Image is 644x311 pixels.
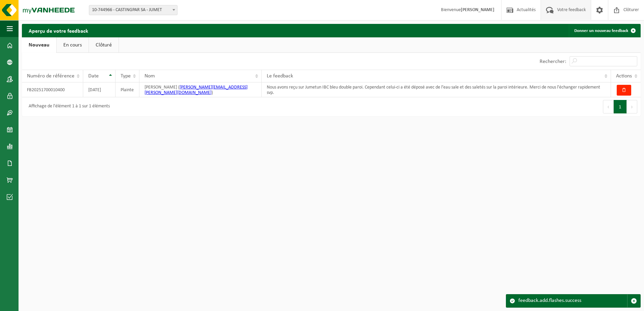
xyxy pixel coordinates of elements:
[603,100,614,113] button: Previous
[89,37,119,53] a: Clôturé
[267,73,293,79] span: Le feedback
[461,7,494,12] strong: [PERSON_NAME]
[22,37,56,53] a: Nouveau
[627,100,637,113] button: Next
[88,73,99,79] span: Date
[116,82,140,97] td: Plainte
[540,59,566,64] label: Rechercher:
[614,100,627,113] button: 1
[3,296,112,311] iframe: chat widget
[22,82,83,97] td: FB20251700010400
[121,73,131,79] span: Type
[139,82,262,97] td: [PERSON_NAME] ( )
[518,295,627,307] div: feedback.add.flashes.success
[83,82,116,97] td: [DATE]
[262,82,611,97] td: Nous avons reçu sur Jumetun IBC bleu double paroi. Cependant celui-ci a été déposé avec de l’eau ...
[616,73,632,79] span: Actions
[22,24,95,37] h2: Aperçu de votre feedback
[27,73,74,79] span: Numéro de référence
[89,5,177,15] span: 10-744966 - CASTINGPAR SA - JUMET
[569,24,640,37] a: Donner un nouveau feedback
[144,73,155,79] span: Nom
[57,37,89,53] a: En cours
[144,85,248,95] a: [PERSON_NAME][EMAIL_ADDRESS][PERSON_NAME][DOMAIN_NAME]
[89,5,178,15] span: 10-744966 - CASTINGPAR SA - JUMET
[25,101,110,113] div: Affichage de l'élément 1 à 1 sur 1 éléments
